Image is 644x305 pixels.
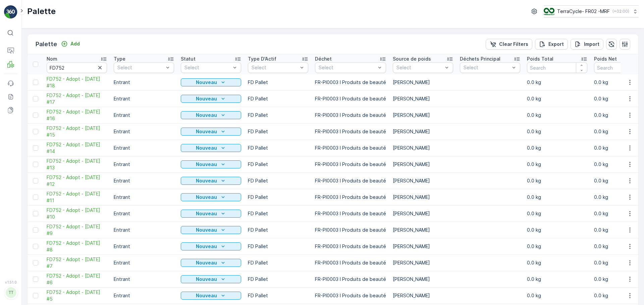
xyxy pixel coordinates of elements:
[196,112,217,119] p: Nouveau
[248,276,308,283] p: FD Pallet
[196,79,217,86] p: Nouveau
[544,8,554,15] img: terracycle.png
[181,226,241,234] button: Nouveau
[315,292,386,299] p: FR-PI0003 I Produits de beauté
[315,177,386,184] p: FR-PI0003 I Produits de beauté
[196,161,217,168] p: Nouveau
[47,207,107,220] a: FD752 - Adopt - 26.09.2025 #10
[33,293,38,298] div: Toggle Row Selected
[612,9,629,14] p: ( +02:00 )
[315,79,386,86] p: FR-PI0003 I Produits de beauté
[70,41,80,47] p: Add
[584,41,599,48] p: Import
[315,243,386,250] p: FR-PI0003 I Produits de beauté
[27,6,56,17] p: Palette
[571,39,603,50] button: Import
[527,177,587,184] p: 0.0 kg
[527,128,587,135] p: 0.0 kg
[248,177,308,184] p: FD Pallet
[248,243,308,250] p: FD Pallet
[4,280,17,284] span: v 1.51.0
[47,190,107,204] a: FD752 - Adopt - 26.09.2025 #11
[460,56,500,62] p: Déchets Principal
[181,56,196,62] p: Statut
[114,177,174,184] p: Entrant
[315,276,386,283] p: FR-PI0003 I Produits de beauté
[486,39,532,50] button: Clear Filters
[114,194,174,201] p: Entrant
[315,128,386,135] p: FR-PI0003 I Produits de beauté
[114,161,174,168] p: Entrant
[114,128,174,135] p: Entrant
[47,141,107,155] a: FD752 - Adopt - 26.09.2025 #14
[196,227,217,233] p: Nouveau
[527,161,587,168] p: 0.0 kg
[114,276,174,283] p: Entrant
[33,178,38,183] div: Toggle Row Selected
[527,145,587,151] p: 0.0 kg
[47,92,107,105] span: FD752 - Adopt - [DATE] #17
[47,92,107,105] a: FD752 - Adopt - 26.09.2025 #17
[248,194,308,201] p: FD Pallet
[181,111,241,119] button: Nouveau
[393,56,431,62] p: Source de poids
[47,76,107,89] a: FD752 - Adopt - 26.09.2025 #18
[527,79,587,86] p: 0.0 kg
[393,95,453,102] p: [PERSON_NAME]
[33,145,38,151] div: Toggle Row Selected
[393,243,453,250] p: [PERSON_NAME]
[557,8,610,15] p: TerraCycle- FR02 -MRF
[393,177,453,184] p: [PERSON_NAME]
[114,56,125,62] p: Type
[248,56,276,62] p: Type D'Actif
[319,64,376,71] p: Select
[47,158,107,171] span: FD752 - Adopt - [DATE] #13
[196,194,217,201] p: Nouveau
[196,145,217,151] p: Nouveau
[196,177,217,184] p: Nouveau
[196,128,217,135] p: Nouveau
[181,292,241,300] button: Nouveau
[114,210,174,217] p: Entrant
[33,162,38,167] div: Toggle Row Selected
[6,287,16,298] div: TT
[535,39,568,50] button: Export
[58,40,83,48] button: Add
[315,259,386,266] p: FR-PI0003 I Produits de beauté
[315,56,332,62] p: Déchet
[4,286,17,300] button: TT
[47,240,107,253] a: FD752 - Adopt - 26.09.2025 #8
[47,273,107,286] span: FD752 - Adopt - [DATE] #6
[248,112,308,119] p: FD Pallet
[184,64,231,71] p: Select
[36,40,57,49] p: Palette
[33,129,38,134] div: Toggle Row Selected
[33,277,38,282] div: Toggle Row Selected
[114,259,174,266] p: Entrant
[47,174,107,187] a: FD752 - Adopt - 26.09.2025 #12
[196,95,217,102] p: Nouveau
[464,64,510,71] p: Select
[47,190,107,204] span: FD752 - Adopt - [DATE] #11
[181,193,241,201] button: Nouveau
[114,112,174,119] p: Entrant
[252,64,298,71] p: Select
[47,273,107,286] a: FD752 - Adopt - 26.09.2025 #6
[33,227,38,233] div: Toggle Row Selected
[248,259,308,266] p: FD Pallet
[248,145,308,151] p: FD Pallet
[47,223,107,237] span: FD752 - Adopt - [DATE] #9
[527,243,587,250] p: 0.0 kg
[248,161,308,168] p: FD Pallet
[47,141,107,155] span: FD752 - Adopt - [DATE] #14
[47,108,107,122] span: FD752 - Adopt - [DATE] #16
[315,227,386,233] p: FR-PI0003 I Produits de beauté
[33,211,38,216] div: Toggle Row Selected
[527,292,587,299] p: 0.0 kg
[47,125,107,138] a: FD752 - Adopt - 26.09.2025 #15
[33,112,38,118] div: Toggle Row Selected
[396,64,443,71] p: Select
[315,95,386,102] p: FR-PI0003 I Produits de beauté
[47,207,107,220] span: FD752 - Adopt - [DATE] #10
[114,95,174,102] p: Entrant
